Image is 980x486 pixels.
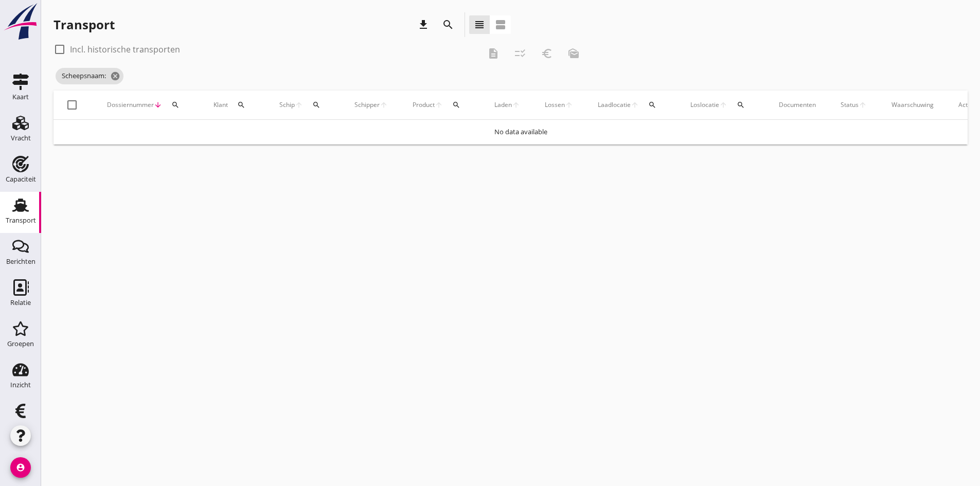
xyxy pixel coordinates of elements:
i: arrow_upward [435,101,443,109]
span: Dossiernummer [107,100,154,110]
i: arrow_upward [719,101,727,109]
div: Kaart [12,94,29,100]
i: search [648,101,656,109]
span: Product [413,100,435,110]
i: search [312,101,320,109]
i: search [737,101,745,109]
img: logo-small.a267ee39.svg [2,3,39,41]
div: Relatie [10,299,31,306]
div: Inzicht [10,382,31,388]
i: search [452,101,460,109]
i: arrow_upward [380,101,388,109]
i: arrow_upward [631,101,639,109]
div: Berichten [6,258,35,265]
div: Waarschuwing [892,100,934,110]
span: Schip [279,100,295,110]
div: Acties [958,100,976,110]
div: Transport [54,16,115,33]
span: Laadlocatie [598,100,631,110]
i: arrow_upward [512,101,520,109]
div: Vracht [11,135,31,141]
div: Capaciteit [6,176,36,183]
i: search [442,19,454,31]
div: Klant [213,93,255,117]
span: Status [841,100,859,110]
i: search [237,101,245,109]
i: arrow_upward [295,101,303,109]
i: arrow_upward [565,101,573,109]
span: Lossen [545,100,565,110]
label: Incl. historische transporten [70,44,180,55]
i: account_circle [10,457,31,478]
span: Loslocatie [690,100,719,110]
i: cancel [110,71,120,81]
i: view_agenda [494,19,507,31]
i: view_headline [473,19,486,31]
i: arrow_upward [859,101,867,109]
span: Scheepsnaam: [56,68,123,84]
div: Groepen [7,340,34,347]
span: Schipper [354,100,380,110]
span: Laden [494,100,512,110]
div: Transport [6,217,36,224]
i: arrow_downward [154,101,162,109]
i: search [171,101,180,109]
i: download [417,19,430,31]
div: Documenten [779,100,816,110]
